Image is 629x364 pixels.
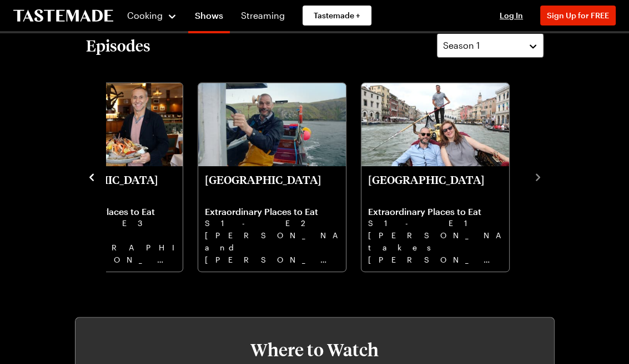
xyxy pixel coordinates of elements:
[443,39,480,52] span: Season 1
[361,83,509,271] div: Venice
[42,173,176,199] p: [GEOGRAPHIC_DATA]
[368,229,502,265] p: [PERSON_NAME] takes [PERSON_NAME] to [GEOGRAPHIC_DATA] to enjoy local seafood at her favorite res...
[42,229,176,265] p: In [GEOGRAPHIC_DATA], [PERSON_NAME] and [PERSON_NAME] taste the signature dish of a world famous ...
[361,83,509,166] img: Venice
[34,80,197,273] div: 2 / 4
[127,10,163,20] span: Cooking
[127,2,177,29] button: Cooking
[42,206,176,217] p: Extraordinary Places to Eat
[13,9,113,22] a: To Tastemade Home Page
[489,10,534,21] button: Log In
[532,170,544,183] button: navigate to next item
[35,83,183,271] div: Paris
[42,217,176,229] p: S1 - E3
[197,80,360,273] div: 3 / 4
[109,340,521,360] h3: Where to Watch
[314,10,360,21] span: Tastemade +
[205,173,339,265] a: Edinburgh
[360,80,524,273] div: 4 / 4
[205,229,339,265] p: [PERSON_NAME] and [PERSON_NAME] visit [GEOGRAPHIC_DATA] for stunning fine dining and perfect fish...
[540,6,616,25] button: Sign Up for FREE
[205,206,339,217] p: Extraordinary Places to Eat
[198,83,346,166] img: Edinburgh
[188,2,230,33] a: Shows
[368,206,502,217] p: Extraordinary Places to Eat
[368,173,502,265] a: Venice
[437,33,544,58] button: Season 1
[86,35,150,55] h2: Episodes
[198,83,346,271] div: Edinburgh
[500,11,523,20] span: Log In
[86,170,97,183] button: navigate to previous item
[205,173,339,199] p: [GEOGRAPHIC_DATA]
[547,11,609,20] span: Sign Up for FREE
[35,83,183,166] img: Paris
[42,173,176,265] a: Paris
[205,217,339,229] p: S1 - E2
[368,217,502,229] p: S1 - E1
[303,6,371,25] a: Tastemade +
[368,173,502,199] p: [GEOGRAPHIC_DATA]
